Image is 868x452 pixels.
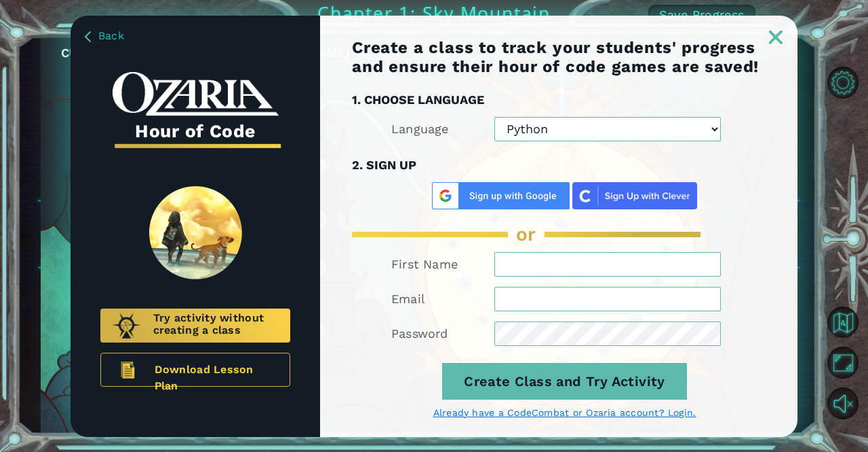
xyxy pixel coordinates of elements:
[391,121,449,137] label: Language
[442,363,687,400] button: Create Class and Try Activity
[155,362,280,378] span: Download Lesson Plan
[113,116,279,146] h3: Hour of Code
[391,291,425,307] label: Email
[153,312,279,339] span: Try activity without creating a class
[352,406,777,419] a: Already have a CodeCombat or Ozaria account? Login.
[391,256,458,273] label: First Name
[113,72,279,116] img: whiteOzariaWordmark.png
[112,313,141,339] img: Ozaria.png
[100,353,290,387] a: Download Lesson Plan
[149,186,242,279] img: SpiritLandReveal.png
[111,353,144,387] img: LessonPlan.png
[352,155,777,175] h3: 2. SIGN UP
[85,31,91,42] img: BackArrow_Dusk.png
[391,326,448,342] label: Password
[432,182,570,209] img: Google%20Sign%20Up.png
[769,31,783,44] img: ExitButton_Dusk.png
[352,38,777,76] h1: Create a class to track your students' progress and ensure their hour of code games are saved!
[572,182,697,209] img: clever_sso_button@2x.png
[352,90,777,110] h3: 1. CHOOSE LANGUAGE
[516,223,536,245] span: or
[98,29,124,42] span: Back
